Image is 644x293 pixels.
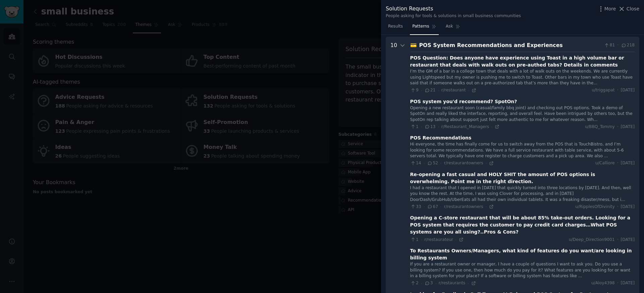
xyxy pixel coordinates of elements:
[592,87,614,93] span: u/triggapat
[617,204,619,210] span: ·
[410,280,419,286] span: 2
[410,185,635,203] div: I had a restaurant that I opened in [DATE] that quickly turned into three locations by [DATE]. An...
[438,88,439,93] span: ·
[410,87,419,93] span: 9
[441,88,466,92] span: r/restaurant
[444,204,483,209] span: r/restaurantowners
[618,5,639,12] button: Close
[410,171,635,185] div: Re-opening a fast casual and HOLY SHIT the amount of POS options is overwhelming. Point me in the...
[410,247,635,261] div: To Restaurants Owners/Managers, what kind of features do you want/are looking in billing system
[604,5,616,12] span: More
[410,160,421,166] span: 14
[410,237,419,243] span: 1
[621,160,635,166] span: [DATE]
[595,160,615,166] span: u/Calliore
[410,21,438,35] a: Patterns
[386,5,521,13] div: Solution Requests
[617,124,619,130] span: ·
[410,214,635,236] div: Opening a C-store restaurant that will be about 85% take-out orders. Looking for a POS system tha...
[435,281,436,286] span: ·
[444,161,483,165] span: r/restaurantowners
[621,237,635,243] span: [DATE]
[591,280,615,286] span: u/Aloy4398
[468,88,469,93] span: ·
[424,280,433,286] span: 3
[617,160,619,166] span: ·
[617,42,619,48] span: ·
[621,204,635,210] span: [DATE]
[468,281,469,286] span: ·
[388,24,403,30] span: Results
[410,204,421,210] span: 33
[410,98,517,105] div: POS system you'd recommend? SpotOn?
[410,261,635,279] div: If you are a restaurant owner or manager, I have a couple of questions I want to ask you. Do you ...
[386,13,521,19] div: People asking for tools & solutions in small business communities
[424,237,453,242] span: r/restaurateur
[410,134,472,141] div: POS Recommendations
[621,124,635,130] span: [DATE]
[621,87,635,93] span: [DATE]
[627,5,639,12] span: Close
[438,124,439,129] span: ·
[410,141,635,159] div: Hi everyone, the time has finally come for us to switch away from the POS that is TouchBistro, an...
[455,237,457,242] span: ·
[440,204,441,209] span: ·
[424,204,425,209] span: ·
[617,87,619,93] span: ·
[419,41,602,50] div: POS System Recommendations and Experiences
[446,24,453,30] span: Ask
[386,21,405,35] a: Results
[617,280,619,286] span: ·
[441,124,489,129] span: r/Restaurant_Managers
[410,54,635,69] div: POS Question: Does anyone have experience using Toast in a high volume bar or restaurant that dea...
[604,42,615,48] span: 81
[569,237,615,243] span: u/Deep_Direction9001
[424,161,425,166] span: ·
[427,160,438,166] span: 52
[424,124,435,130] span: 13
[440,161,441,166] span: ·
[410,105,635,123] div: Opening a new restaurant soon (casual/family bbq joint) and checking out POS options. Took a demo...
[621,42,635,48] span: 218
[621,280,635,286] span: [DATE]
[585,124,614,130] span: u/BBQ_Tommy
[421,88,422,93] span: ·
[491,124,492,129] span: ·
[597,5,616,12] button: More
[410,69,635,86] div: I’m the GM of a bar in a college town that deals with a lot of walk outs on the weekends. We are ...
[427,204,438,210] span: 67
[410,124,419,130] span: 1
[443,21,463,35] a: Ask
[410,42,417,48] span: 💳
[439,281,465,285] span: r/restaurants
[617,237,619,243] span: ·
[421,237,422,242] span: ·
[575,204,614,210] span: u/RipplesOfDivinity
[421,281,422,286] span: ·
[421,124,422,129] span: ·
[424,87,435,93] span: 21
[412,24,429,30] span: Patterns
[486,204,487,209] span: ·
[486,161,487,166] span: ·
